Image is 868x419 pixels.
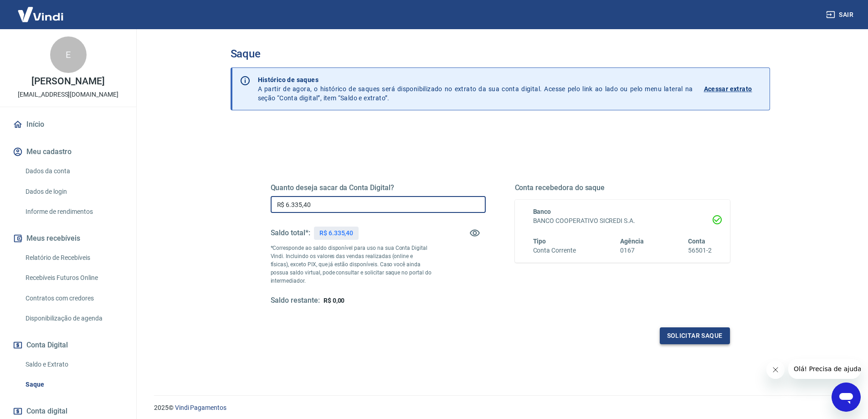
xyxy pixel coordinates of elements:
h6: 56501-2 [688,246,712,255]
a: Dados de login [22,182,125,201]
h3: Saque [231,47,770,60]
div: E [50,36,87,73]
a: Saldo e Extrato [22,355,125,374]
a: Saque [22,375,125,394]
img: Vindi [11,0,70,28]
a: Disponibilização de agenda [22,309,125,328]
iframe: Mensagem da empresa [788,359,861,379]
h5: Saldo restante: [271,296,320,305]
a: Acessar extrato [704,75,762,103]
h6: Conta Corrente [533,246,576,255]
a: Contratos com credores [22,289,125,308]
span: Tipo [533,238,546,245]
span: R$ 0,00 [324,297,345,304]
button: Meus recebíveis [11,228,125,248]
h5: Saldo total*: [271,228,310,238]
h6: BANCO COOPERATIVO SICREDI S.A. [533,216,712,226]
button: Sair [824,6,857,23]
button: Solicitar saque [660,327,730,344]
span: Olá! Precisa de ajuda? [5,6,77,14]
p: Acessar extrato [704,84,752,93]
a: Relatório de Recebíveis [22,248,125,267]
a: Informe de rendimentos [22,202,125,221]
a: Início [11,114,125,134]
span: Banco [533,208,551,215]
h6: 0167 [620,246,644,255]
a: Dados da conta [22,162,125,181]
p: R$ 6.335,40 [319,228,353,238]
h5: Conta recebedora do saque [515,183,730,192]
iframe: Botão para abrir a janela de mensagens [832,383,861,412]
button: Meu cadastro [11,142,125,162]
iframe: Fechar mensagem [766,361,785,379]
span: Conta [688,238,705,245]
a: Vindi Pagamentos [175,404,226,411]
p: Histórico de saques [258,75,693,84]
span: Agência [620,238,644,245]
p: A partir de agora, o histórico de saques será disponibilizado no extrato da sua conta digital. Ac... [258,75,693,103]
p: [PERSON_NAME] [31,77,104,86]
h5: Quanto deseja sacar da Conta Digital? [271,183,486,192]
button: Conta Digital [11,335,125,355]
p: *Corresponde ao saldo disponível para uso na sua Conta Digital Vindi. Incluindo os valores das ve... [271,244,432,285]
p: 2025 © [154,403,846,413]
span: Conta digital [26,405,67,418]
a: Recebíveis Futuros Online [22,269,125,287]
p: [EMAIL_ADDRESS][DOMAIN_NAME] [18,90,118,99]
